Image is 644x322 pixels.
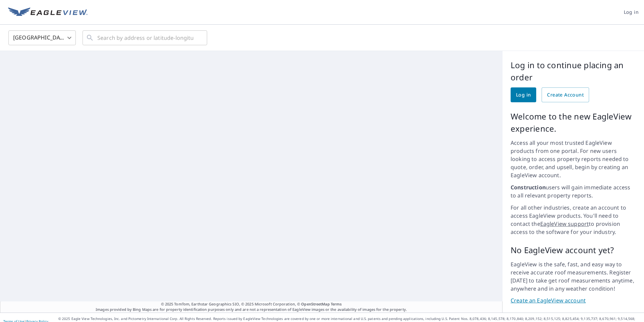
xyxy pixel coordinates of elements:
span: Create Account [547,91,584,99]
p: Welcome to the new EagleView experience. [511,110,636,135]
p: For all other industries, create an account to access EagleView products. You'll need to contact ... [511,204,636,236]
p: Access all your most trusted EagleView products from one portal. For new users looking to access ... [511,139,636,179]
a: EagleView support [540,220,589,227]
a: OpenStreetMap [301,301,329,306]
a: Create Account [542,87,589,102]
img: EV Logo [8,7,88,18]
p: No EagleView account yet? [511,244,636,256]
p: users will gain immediate access to all relevant property reports. [511,183,636,199]
a: Log in [511,87,536,102]
a: Terms [331,301,342,306]
div: [GEOGRAPHIC_DATA] [8,28,76,47]
span: Log in [516,91,531,99]
span: © 2025 TomTom, Earthstar Geographics SIO, © 2025 Microsoft Corporation, © [161,301,342,307]
a: Create an EagleView account [511,297,636,304]
span: Log in [624,8,639,17]
input: Search by address or latitude-longitude [97,28,193,47]
p: Log in to continue placing an order [511,59,636,83]
strong: Construction [511,184,546,191]
p: EagleView is the safe, fast, and easy way to receive accurate roof measurements. Register [DATE] ... [511,260,636,293]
